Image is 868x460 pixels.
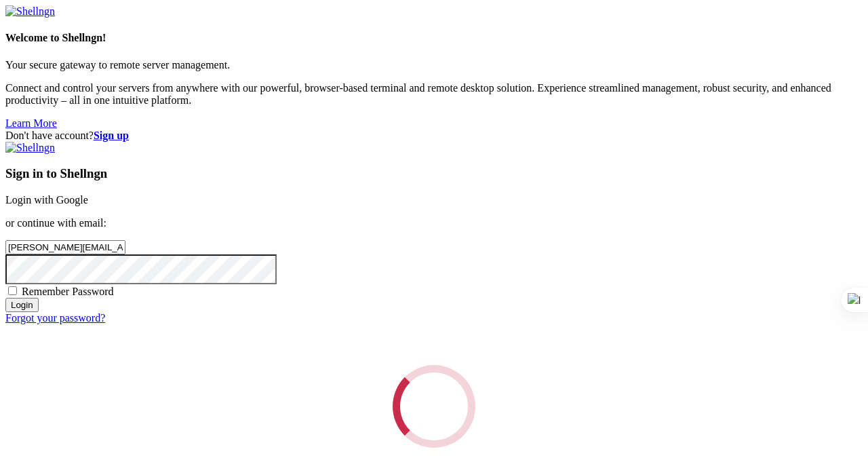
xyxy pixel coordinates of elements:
[5,312,105,324] a: Forgot your password?
[5,130,863,142] div: Don't have account?
[5,298,39,312] input: Login
[5,5,55,18] img: Shellngn
[5,32,863,44] h4: Welcome to Shellngn!
[5,117,57,129] a: Learn More
[5,194,88,206] a: Login with Google
[5,59,863,71] p: Your secure gateway to remote server management.
[8,286,17,295] input: Remember Password
[94,130,129,141] a: Sign up
[5,217,863,229] p: or continue with email:
[5,166,863,181] h3: Sign in to Shellngn
[386,358,483,455] div: Loading...
[5,240,125,254] input: Email address
[5,142,55,154] img: Shellngn
[22,286,114,297] span: Remember Password
[5,82,863,107] p: Connect and control your servers from anywhere with our powerful, browser-based terminal and remo...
